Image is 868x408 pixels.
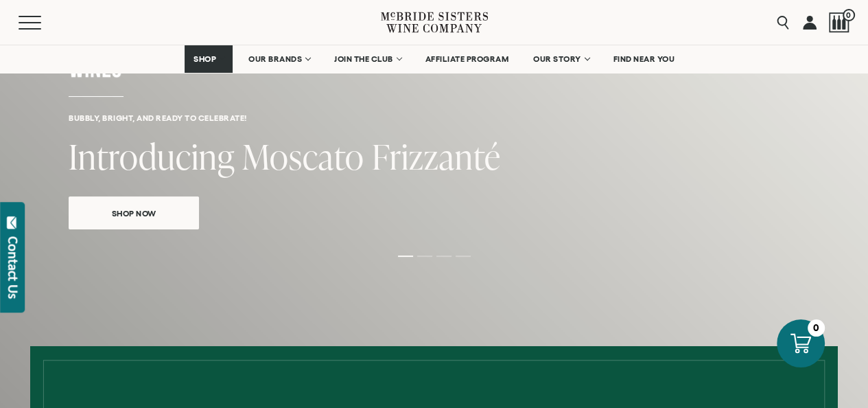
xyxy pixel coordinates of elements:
li: Page dot 4 [456,256,471,257]
li: Page dot 2 [417,256,432,257]
span: FIND NEAR YOU [613,54,675,64]
a: AFFILIATE PROGRAM [417,45,518,73]
li: Page dot 3 [436,256,451,257]
span: AFFILIATE PROGRAM [425,54,509,64]
h6: Bubbly, bright, and ready to celebrate! [69,113,799,122]
span: Shop Now [88,205,180,221]
a: SHOP [185,45,233,73]
span: 0 [843,9,855,21]
a: OUR STORY [524,45,598,73]
span: Moscato [242,133,364,180]
span: Introducing [69,133,235,180]
span: OUR STORY [533,54,581,64]
button: Mobile Menu Trigger [19,16,68,30]
span: OUR BRANDS [248,54,302,64]
div: 0 [808,319,825,337]
a: OUR BRANDS [239,45,318,73]
a: Shop Now [69,196,199,229]
span: Frizzanté [372,133,501,180]
a: FIND NEAR YOU [605,45,684,73]
li: Page dot 1 [398,256,413,257]
div: Contact Us [6,236,20,299]
span: SHOP [193,54,217,64]
span: JOIN THE CLUB [334,54,393,64]
a: JOIN THE CLUB [325,45,410,73]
